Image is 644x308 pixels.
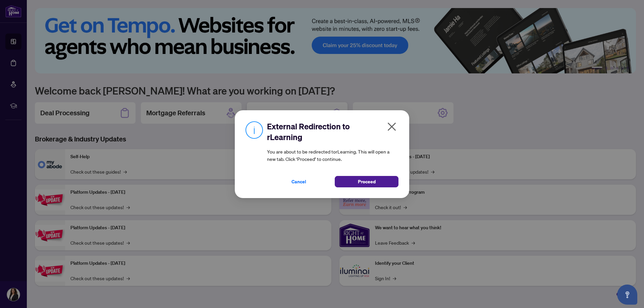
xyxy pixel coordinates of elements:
span: Proceed [358,176,376,187]
div: You are about to be redirected to rLearning . This will open a new tab. Click ‘Proceed’ to continue. [267,121,398,187]
button: Open asap [617,285,637,305]
img: Info Icon [246,121,263,139]
h2: External Redirection to rLearning [267,121,398,142]
span: close [386,121,397,132]
button: Proceed [335,176,398,187]
button: Cancel [267,176,331,187]
span: Cancel [291,176,306,187]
